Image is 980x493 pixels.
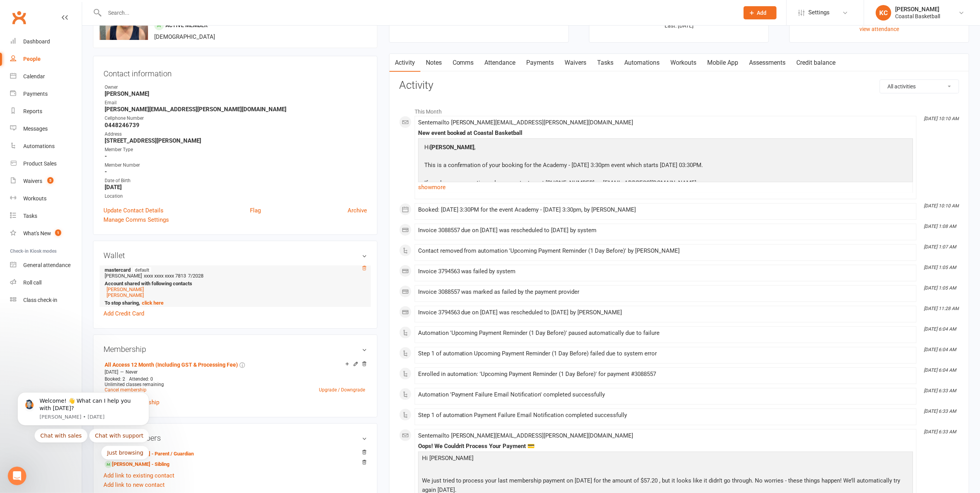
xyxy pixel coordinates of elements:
div: Coastal Basketball [895,13,940,20]
strong: [PERSON_NAME] [430,144,475,151]
span: Attended: 0 [129,376,153,382]
a: Workouts [10,190,82,207]
a: Payments [10,85,82,103]
div: People [23,56,41,62]
p: If you have any questions please contact us at [PHONE_NUMBER] or [EMAIL_ADDRESS][DOMAIN_NAME]. [422,178,705,190]
div: Messages [23,126,48,132]
a: Comms [447,54,479,72]
div: Member Type [105,146,367,153]
i: [DATE] 6:33 AM [924,429,956,434]
i: [DATE] 1:08 AM [924,224,956,229]
i: [DATE] 6:04 AM [924,347,956,352]
div: Email [105,99,367,107]
a: Calendar [10,68,82,85]
a: Activity [389,54,420,72]
a: [PERSON_NAME] [107,286,144,292]
div: Oops! We Couldn’t Process Your Payment 💳 [418,443,913,450]
i: [DATE] 6:04 AM [924,367,956,373]
a: What's New1 [10,225,82,242]
button: Add [744,6,777,19]
i: [DATE] 1:05 AM [924,285,956,291]
strong: [STREET_ADDRESS][PERSON_NAME] [105,137,367,144]
a: Waivers [560,54,592,72]
a: Automations [619,54,665,72]
div: Booked: [DATE] 3:30PM for the event Academy - [DATE] 3:30pm, by [PERSON_NAME] [418,207,913,213]
div: Reports [23,108,42,114]
span: [DATE] [105,369,118,375]
strong: mastercard [105,267,363,273]
div: Address [105,131,367,138]
div: Automations [23,143,55,149]
i: [DATE] 6:33 AM [924,388,956,393]
a: General attendance kiosk mode [10,257,82,274]
div: Calendar [23,73,45,79]
i: [DATE] 11:28 AM [924,306,959,311]
strong: [PERSON_NAME][EMAIL_ADDRESS][PERSON_NAME][DOMAIN_NAME] [105,106,367,113]
a: Clubworx [9,8,29,27]
h3: Family Members [103,434,367,442]
a: Mobile App [702,54,744,72]
a: view attendance [859,26,899,32]
a: Add link to existing contact [103,471,174,480]
div: Owner [105,84,367,91]
h3: Membership [103,345,367,353]
i: [DATE] 10:10 AM [924,203,959,209]
i: [DATE] 6:04 AM [924,326,956,332]
div: Payments [23,91,48,97]
strong: To stop sharing, [105,300,363,306]
p: This is a confirmation of your booking for the Academy - [DATE] 3:30pm event which starts [DATE] ... [422,160,705,172]
div: Date of Birth [105,177,367,184]
i: [DATE] 6:33 AM [924,409,956,414]
div: Step 1 of automation Payment Failure Email Notification completed successfully [418,412,913,419]
strong: [PERSON_NAME] [105,90,367,97]
span: Add [757,10,767,16]
div: Workouts [23,195,47,202]
div: What's New [23,230,51,236]
a: Archive [348,206,367,215]
div: Invoice 3088557 was marked as failed by the payment provider [418,289,913,295]
a: Add link to new contact [103,480,165,490]
div: Invoice 3794563 was failed by system [418,268,913,275]
a: Waivers 5 [10,172,82,190]
h3: Wallet [103,251,367,260]
strong: 0448246739 [105,122,367,129]
span: Never [126,369,138,375]
div: Automation 'Payment Failure Email Notification' completed successfully [418,391,913,398]
div: Invoice 3794563 due on [DATE] was rescheduled to [DATE] by [PERSON_NAME] [418,309,913,316]
div: KC [876,5,891,21]
div: Member Number [105,162,367,169]
span: [DEMOGRAPHIC_DATA] [154,33,215,40]
a: Product Sales [10,155,82,172]
a: Dashboard [10,33,82,50]
a: Reports [10,103,82,120]
a: Flag [250,206,261,215]
h3: Activity [399,79,959,91]
a: Manage Comms Settings [103,215,169,224]
div: — [103,369,367,375]
span: 1 [55,229,61,236]
a: show more [418,182,913,193]
li: This Month [399,103,959,116]
a: click here [142,300,164,306]
p: Hi [PERSON_NAME] [420,453,911,465]
a: Class kiosk mode [10,291,82,309]
a: Payments [521,54,560,72]
span: default [133,267,152,273]
span: Unlimited classes remaining [105,382,164,387]
a: Credit balance [791,54,841,72]
a: All Access 12 Month (Including GST & Processing Fee) [105,362,238,368]
a: [PERSON_NAME] [107,292,144,298]
strong: [DATE] [105,184,367,191]
div: Product Sales [23,160,57,167]
span: Booked: 2 [105,376,125,382]
div: Tasks [23,213,37,219]
iframe: Intercom live chat [8,467,26,485]
div: Automation 'Upcoming Payment Reminder (1 Day Before)' paused automatically due to failure [418,330,913,336]
span: Sent email to [PERSON_NAME][EMAIL_ADDRESS][PERSON_NAME][DOMAIN_NAME] [418,119,634,126]
a: Notes [420,54,447,72]
i: [DATE] 10:10 AM [924,116,959,121]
